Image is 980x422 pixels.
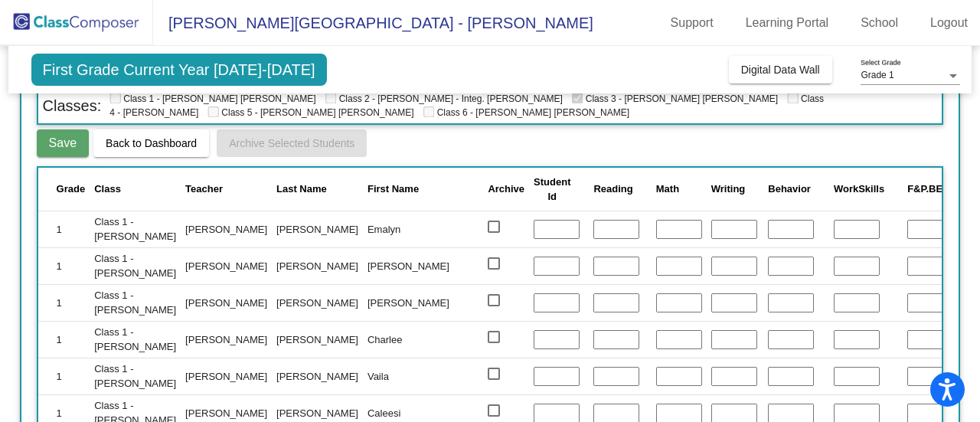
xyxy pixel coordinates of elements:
span: Class 6 - [PERSON_NAME] [PERSON_NAME] [423,107,629,118]
td: 1 [38,247,90,284]
div: Writing [711,182,759,197]
td: [PERSON_NAME] [272,321,363,358]
td: 1 [38,284,90,321]
span: F&P.BEG [907,183,950,195]
div: First Name [367,182,419,197]
div: Teacher [185,182,267,197]
td: Class 1 - [PERSON_NAME] [90,211,181,247]
a: School [848,11,910,35]
div: Last Name [276,182,327,197]
button: Back to Dashboard [93,129,209,157]
div: WorkSkills [834,182,884,197]
td: [PERSON_NAME] [272,247,363,284]
span: [PERSON_NAME][GEOGRAPHIC_DATA] - [PERSON_NAME] [153,11,593,35]
div: Behavior [768,182,825,197]
div: Student Id [534,175,570,204]
div: WorkSkills [834,182,898,197]
td: Class 1 - [PERSON_NAME] [90,247,181,284]
td: 1 [38,358,90,394]
td: [PERSON_NAME] [181,358,272,394]
div: Reading [593,182,632,197]
button: Archive Selected Students [217,129,367,157]
div: First Name [367,182,479,197]
td: 1 [38,321,90,358]
td: [PERSON_NAME] [363,247,483,284]
div: Math [656,182,702,197]
td: Charlee [363,321,483,358]
td: Class 1 - [PERSON_NAME] [90,284,181,321]
button: Save [37,129,89,157]
span: Class 2 - [PERSON_NAME] - Integ. [PERSON_NAME] [325,93,563,104]
td: [PERSON_NAME] [363,284,483,321]
span: Archive [488,183,524,195]
th: Grade [38,168,90,211]
a: Learning Portal [733,11,841,35]
div: Teacher [185,182,223,197]
div: Math [656,182,679,197]
span: Grade 1 [861,70,893,80]
td: [PERSON_NAME] [181,321,272,358]
span: Classes: [38,95,106,116]
td: Class 1 - [PERSON_NAME] [90,321,181,358]
td: [PERSON_NAME] [272,284,363,321]
span: Class 5 - [PERSON_NAME] [PERSON_NAME] [207,107,413,118]
div: Student Id [534,175,584,204]
span: First Grade Current Year [DATE]-[DATE] [31,54,327,86]
td: Emalyn [363,211,483,247]
span: Back to Dashboard [106,137,197,149]
td: [PERSON_NAME] [272,358,363,394]
td: Class 1 - [PERSON_NAME] [90,358,181,394]
td: Vaila [363,358,483,394]
div: Writing [711,182,746,197]
span: Archive Selected Students [229,137,354,149]
a: Support [658,11,726,35]
span: Save [49,136,77,149]
div: Reading [593,182,646,197]
td: [PERSON_NAME] [272,211,363,247]
td: [PERSON_NAME] [181,284,272,321]
div: Behavior [768,182,811,197]
span: Class 1 - [PERSON_NAME] [PERSON_NAME] [109,93,315,104]
button: Digital Data Wall [729,56,832,83]
span: Digital Data Wall [741,64,820,76]
a: Logout [918,11,980,35]
td: [PERSON_NAME] [181,211,272,247]
div: Class [94,182,176,197]
td: 1 [38,211,90,247]
div: Class [94,182,121,197]
td: [PERSON_NAME] [181,247,272,284]
span: Class 3 - [PERSON_NAME] [PERSON_NAME] [572,93,778,104]
div: Last Name [276,182,358,197]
